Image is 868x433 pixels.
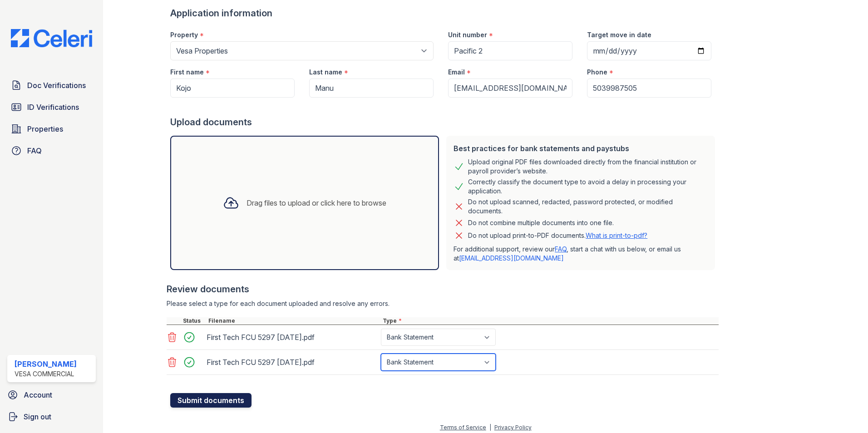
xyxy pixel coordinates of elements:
[207,330,377,344] div: First Tech FCU 5297 [DATE].pdf
[7,142,96,160] a: FAQ
[468,177,708,196] div: Correctly classify the document type to avoid a delay in processing your application.
[489,424,491,431] div: |
[586,231,647,239] a: What is print-to-pdf?
[170,116,719,128] div: Upload documents
[170,393,252,408] button: Submit documents
[459,254,564,262] a: [EMAIL_ADDRESS][DOMAIN_NAME]
[454,245,708,263] p: For additional support, review our , start a chat with us below, or email us at
[448,30,487,39] label: Unit number
[170,7,719,20] div: Application information
[7,120,96,138] a: Properties
[207,355,377,369] div: First Tech FCU 5297 [DATE].pdf
[27,80,86,91] span: Doc Verifications
[468,231,647,240] p: Do not upload print-to-PDF documents.
[15,369,77,379] div: Vesa Commercial
[440,424,486,431] a: Terms of Service
[454,143,708,154] div: Best practices for bank statements and paystubs
[468,157,708,176] div: Upload original PDF files downloaded directly from the financial institution or payroll provider’...
[181,317,207,325] div: Status
[555,245,567,253] a: FAQ
[4,386,99,404] a: Account
[170,30,198,39] label: Property
[381,317,719,325] div: Type
[4,29,99,47] img: CE_Logo_Blue-a8612792a0a2168367f1c8372b55b34899dd931a85d93a1a3d3e32e68fde9ad4.png
[15,359,77,369] div: [PERSON_NAME]
[27,123,63,134] span: Properties
[27,102,79,113] span: ID Verifications
[4,408,99,426] a: Sign out
[587,68,607,77] label: Phone
[309,68,342,77] label: Last name
[207,317,381,325] div: Filename
[494,424,532,431] a: Privacy Policy
[448,68,465,77] label: Email
[7,76,96,94] a: Doc Verifications
[468,197,708,216] div: Do not upload scanned, redacted, password protected, or modified documents.
[587,30,651,39] label: Target move in date
[27,145,42,156] span: FAQ
[247,197,386,208] div: Drag files to upload or click here to browse
[24,389,52,400] span: Account
[170,68,204,77] label: First name
[7,98,96,116] a: ID Verifications
[24,411,51,422] span: Sign out
[468,217,614,228] div: Do not combine multiple documents into one file.
[167,283,719,295] div: Review documents
[167,299,719,308] div: Please select a type for each document uploaded and resolve any errors.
